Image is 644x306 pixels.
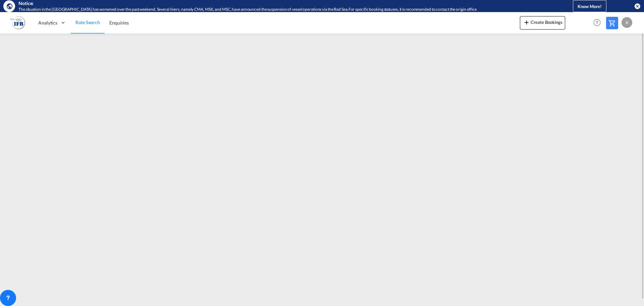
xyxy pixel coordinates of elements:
md-icon: icon-plus 400-fg [523,18,531,26]
div: Help [591,17,606,29]
span: Analytics [38,19,57,26]
div: K [622,17,632,28]
button: icon-close-circle [634,3,641,9]
a: Rate Search [71,12,105,34]
a: Enquiries [105,12,133,34]
span: Help [591,17,603,28]
button: icon-plus 400-fgCreate Bookings [520,16,565,30]
img: b628ab10256c11eeb52753acbc15d091.png [10,15,25,30]
div: Analytics [34,12,71,34]
span: Know More! [578,4,602,9]
div: The situation in the Red Sea has worsened over the past weekend. Several liners, namely CMA, MSK,... [18,7,545,12]
span: Rate Search [75,19,100,25]
span: Enquiries [109,20,129,26]
md-icon: icon-earth [6,3,13,9]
